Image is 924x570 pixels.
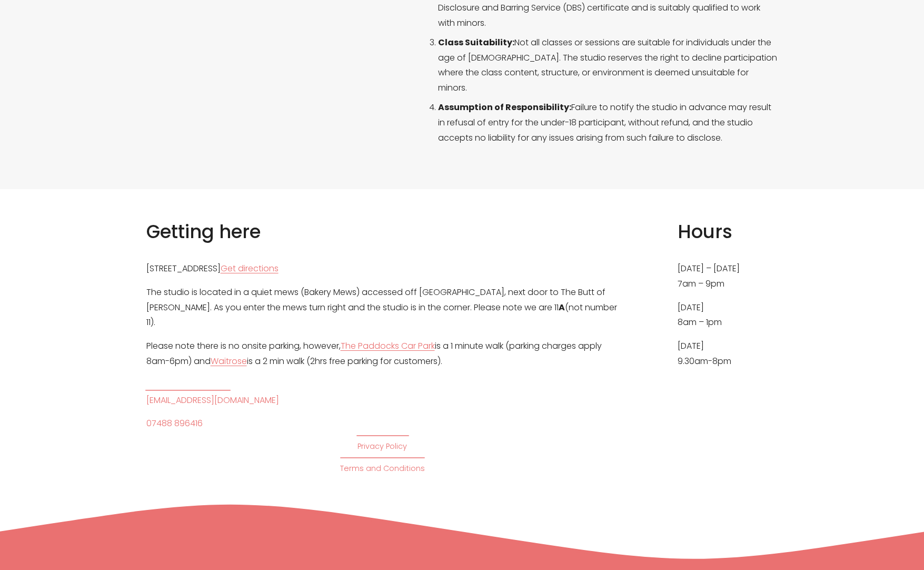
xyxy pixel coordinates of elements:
p: Not all classes or sessions are suitable for individuals under the age of [DEMOGRAPHIC_DATA]. The... [438,35,778,96]
a: [EMAIL_ADDRESS][DOMAIN_NAME] [146,393,279,408]
strong: A [559,301,565,313]
p: The studio is located in a quiet mews (Bakery Mews) accessed off [GEOGRAPHIC_DATA], next door to ... [146,285,619,330]
a: The Paddocks Car Park [341,339,435,354]
a: Waitrose [211,354,247,369]
p: [STREET_ADDRESS] [146,261,619,277]
p: [DATE] 8am – 1pm [678,300,778,331]
p: Please note there is no onsite parking, however, is a 1 minute walk (parking charges apply 8am-6p... [146,339,619,369]
p: [DATE] 9.30am-8pm [678,339,778,369]
a: 07488 896416 [146,416,203,431]
h3: Hours [678,220,778,244]
a: Get directions [221,261,279,277]
p: [DATE] – [DATE] 7am – 9pm [678,261,778,292]
a: Terms and Conditions [340,462,425,476]
h3: Getting here [146,220,619,244]
strong: Class Suitability: [438,36,514,48]
p: Failure to notify the studio in advance may result in refusal of entry for the under-18 participa... [438,100,778,145]
strong: Assumption of Responsibility: [438,101,571,113]
a: Privacy Policy [357,440,407,454]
